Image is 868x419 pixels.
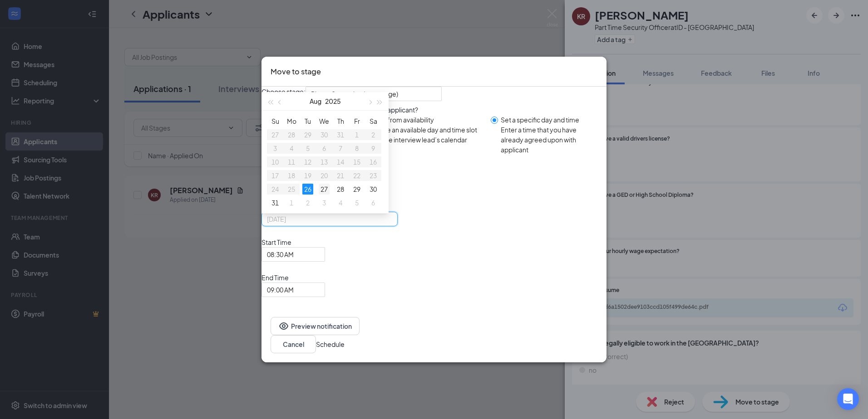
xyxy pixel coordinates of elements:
[261,202,607,212] span: Date
[300,182,316,196] td: 2025-08-26
[283,196,300,209] td: 2025-09-01
[365,114,381,128] th: Sa
[278,321,289,331] svg: Eye
[501,115,599,125] div: Set a specific day and time
[270,197,281,208] div: 31
[261,273,325,283] span: End Time
[261,105,607,115] div: How do you want to schedule time with the applicant?
[837,388,859,410] div: Open Intercom Messenger
[335,184,346,195] div: 28
[335,197,346,208] div: 4
[325,92,341,110] button: 2025
[267,283,294,297] span: 09:00 AM
[311,87,398,101] span: Phone Screening (next stage)
[267,196,283,209] td: 2025-08-31
[286,197,297,208] div: 1
[349,182,365,196] td: 2025-08-29
[267,248,294,261] span: 08:30 AM
[367,125,483,145] div: Choose an available day and time slot from the interview lead’s calendar
[267,114,283,128] th: Su
[283,114,300,128] th: Mo
[271,66,321,78] h3: Move to stage
[332,114,349,128] th: Th
[300,114,316,128] th: Tu
[367,115,483,125] div: Select from availability
[365,182,381,196] td: 2025-08-30
[365,196,381,209] td: 2025-09-06
[349,196,365,209] td: 2025-09-05
[319,197,330,208] div: 3
[316,114,332,128] th: We
[300,196,316,209] td: 2025-09-02
[267,214,390,224] input: Aug 26, 2025
[351,184,362,195] div: 29
[271,317,360,335] button: EyePreview notification
[349,114,365,128] th: Fr
[368,184,379,195] div: 30
[501,125,599,155] div: Enter a time that you have already agreed upon with applicant
[316,339,345,349] button: Schedule
[261,179,607,189] span: Select Calendar
[302,197,313,208] div: 2
[261,166,607,176] div: Select a Date & Time
[332,196,349,209] td: 2025-09-04
[332,182,349,196] td: 2025-08-28
[368,197,379,208] div: 6
[310,92,321,110] button: Aug
[302,184,313,195] div: 26
[261,87,306,101] span: Choose stage:
[271,335,316,353] button: Cancel
[319,184,330,195] div: 27
[261,237,325,247] span: Start Time
[351,197,362,208] div: 5
[316,182,332,196] td: 2025-08-27
[316,196,332,209] td: 2025-09-03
